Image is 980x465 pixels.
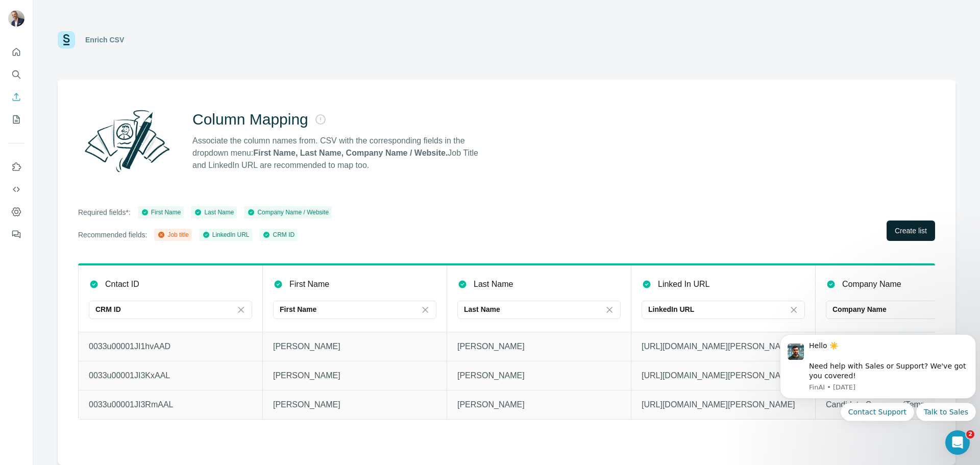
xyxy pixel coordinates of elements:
p: 0033u00001JI3KxAAL [89,370,252,382]
h2: Column Mapping [192,110,308,129]
div: Job title [157,230,188,239]
p: Last Name [464,304,500,314]
button: Quick start [8,43,24,61]
button: Use Surfe on LinkedIn [8,158,24,176]
p: [PERSON_NAME] [457,370,621,382]
iframe: Intercom notifications message [776,322,980,460]
button: My lists [8,110,24,129]
button: Feedback [8,225,24,243]
p: Recommended fields: [78,230,147,240]
img: Surfe Illustration - Column Mapping [78,104,176,178]
p: 0033u00001JI3RmAAL [89,399,252,411]
p: Last Name [474,278,513,290]
p: [PERSON_NAME] [457,399,621,411]
p: Company Name [832,304,887,314]
div: First Name [141,208,181,217]
strong: First Name, Last Name, Company Name / Website. [253,149,448,157]
p: CRM ID [95,304,121,314]
p: Associate the column names from. CSV with the corresponding fields in the dropdown menu: Job Titl... [192,135,487,172]
p: Company Name [842,278,901,290]
button: Enrich CSV [8,88,24,106]
p: [PERSON_NAME] [273,399,436,411]
span: 2 [966,430,974,438]
p: 0033u00001JI1hvAAD [89,340,252,353]
p: LinkedIn URL [648,304,694,314]
p: [PERSON_NAME] [457,340,621,353]
div: LinkedIn URL [202,230,250,239]
p: First Name [280,304,316,314]
p: [URL][DOMAIN_NAME][PERSON_NAME] [642,340,805,353]
button: Dashboard [8,203,24,221]
span: Create list [895,226,927,236]
div: CRM ID [262,230,295,239]
p: [URL][DOMAIN_NAME][PERSON_NAME] [642,370,805,382]
p: [URL][DOMAIN_NAME][PERSON_NAME] [642,399,805,411]
p: Cntact ID [105,278,139,290]
img: Avatar [8,10,24,27]
p: First Name [289,278,329,290]
iframe: Intercom live chat [945,430,970,455]
p: [PERSON_NAME] [273,340,436,353]
div: Company Name / Website [247,208,329,217]
button: Create list [887,221,935,241]
div: Enrich CSV [85,35,124,45]
p: [PERSON_NAME] [273,370,436,382]
button: Search [8,65,24,84]
p: Linked In URL [658,278,709,290]
div: Last Name [194,208,234,217]
p: Required fields*: [78,207,131,217]
button: Use Surfe API [8,180,24,199]
img: Surfe Logo [58,31,75,48]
